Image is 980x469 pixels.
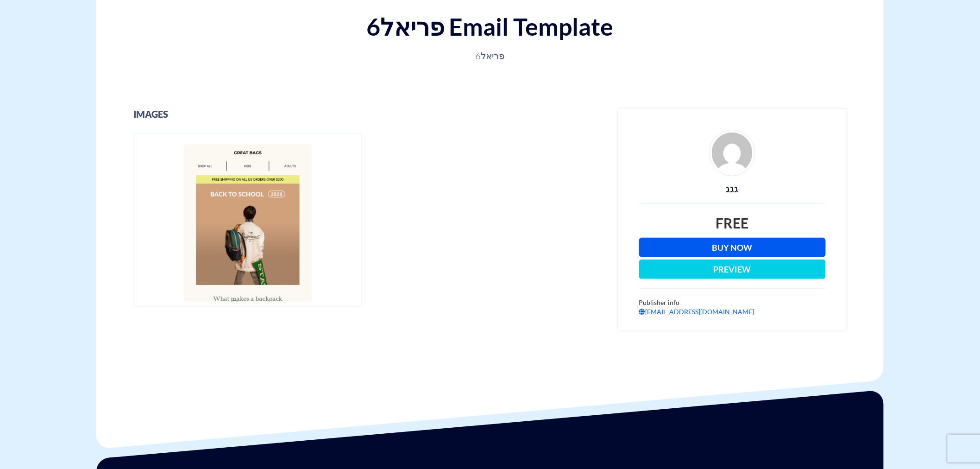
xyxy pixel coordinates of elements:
[133,133,362,307] img: פריאל6 - templates
[639,260,826,279] button: Preview
[639,308,754,316] a: [EMAIL_ADDRESS][DOMAIN_NAME]
[182,50,798,63] p: פריאל6
[639,213,826,233] div: Free
[106,13,874,40] h1: פריאל6 Email Template
[709,130,755,176] img: d4fe36f24926ae2e6254bfc5557d6d03
[133,109,604,119] h3: images
[639,183,826,194] h3: גגג
[639,238,826,257] a: Buy Now
[639,298,680,306] span: Publisher info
